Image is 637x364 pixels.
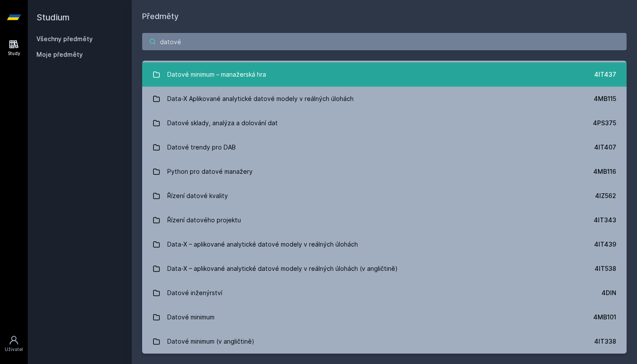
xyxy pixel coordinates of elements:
[142,111,627,135] a: Datové sklady, analýza a dolování dat 4PS375
[594,70,616,79] div: 4IT437
[593,167,616,176] div: 4MB116
[167,236,358,253] div: Data-X – aplikované analytické datové modely v reálných úlohách
[167,187,228,205] div: Řízení datové kvality
[142,208,627,232] a: Řízení datového projektu 4IT343
[5,346,23,353] div: Uživatel
[594,216,616,224] div: 4IT343
[594,94,616,103] div: 4MB115
[601,289,616,297] div: 4DIN
[595,192,616,200] div: 4IZ562
[167,260,398,277] div: Data-X – aplikované analytické datové modely v reálných úlohách (v angličtině)
[142,135,627,159] a: Datové trendy pro DAB 4IT407
[594,240,616,249] div: 4IT439
[142,184,627,208] a: Řízení datové kvality 4IZ562
[142,232,627,257] a: Data-X – aplikované analytické datové modely v reálných úlohách 4IT439
[142,329,627,354] a: Datové minimum (v angličtině) 4IT338
[167,90,354,107] div: Data-X Aplikované analytické datové modely v reálných úlohách
[167,66,266,83] div: Datové minimum – manažerská hra
[2,331,26,357] a: Uživatel
[167,163,253,180] div: Python pro datové manažery
[142,281,627,305] a: Datové inženýrství 4DIN
[36,35,93,42] a: Všechny předměty
[594,337,616,346] div: 4IT338
[36,50,83,59] span: Moje předměty
[142,159,627,184] a: Python pro datové manažery 4MB116
[142,33,627,50] input: Název nebo ident předmětu…
[142,62,627,87] a: Datové minimum – manažerská hra 4IT437
[8,50,20,57] div: Study
[167,211,241,229] div: Řízení datového projektu
[167,309,214,326] div: Datové minimum
[167,284,222,302] div: Datové inženýrství
[595,264,616,273] div: 4IT538
[142,87,627,111] a: Data-X Aplikované analytické datové modely v reálných úlohách 4MB115
[594,143,616,152] div: 4IT407
[167,114,278,132] div: Datové sklady, analýza a dolování dat
[593,119,616,127] div: 4PS375
[167,139,236,156] div: Datové trendy pro DAB
[142,305,627,329] a: Datové minimum 4MB101
[167,333,254,350] div: Datové minimum (v angličtině)
[2,35,26,61] a: Study
[593,313,616,322] div: 4MB101
[142,10,627,23] h1: Předměty
[142,257,627,281] a: Data-X – aplikované analytické datové modely v reálných úlohách (v angličtině) 4IT538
